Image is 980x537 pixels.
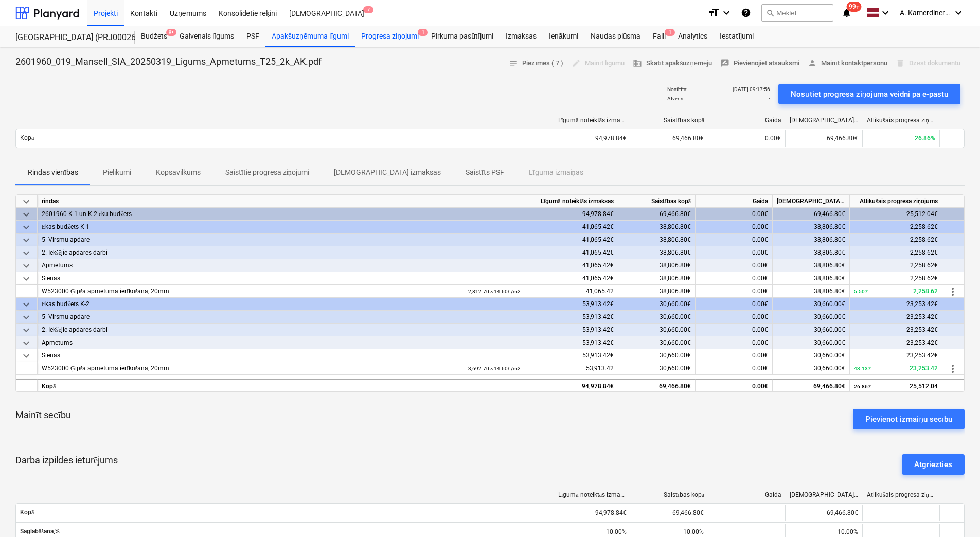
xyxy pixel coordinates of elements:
[900,9,951,17] span: A. Kamerdinerovs
[42,362,459,375] div: W523000 Ģipša apmetuma ierīkošana, 20mm
[696,298,773,311] div: 0.00€
[584,26,647,47] a: Naudas plūsma
[543,26,584,47] a: Ienākumi
[850,195,942,208] div: Atlikušais progresa ziņojums
[766,9,774,17] span: search
[425,26,500,47] a: Pirkuma pasūtījumi
[696,259,773,272] div: 0.00€
[696,379,773,392] div: 0.00€
[135,26,173,47] a: Budžets9+
[225,167,309,178] p: Saistītie progresa ziņojumi
[696,324,773,336] div: 0.00€
[850,336,942,349] div: 23,253.42€
[850,298,942,311] div: 23,253.42€
[765,135,781,142] span: 0.00€
[902,454,965,475] button: Atgriezties
[464,272,618,285] div: 41,065.42€
[135,26,173,47] div: Budžets
[850,272,942,285] div: 2,258.62€
[769,95,770,102] p: -
[20,221,32,234] span: keyboard_arrow_down
[741,7,751,19] i: Zināšanu pamats
[720,59,729,68] span: rate_review
[42,324,459,336] div: 2. Iekšējie apdares darbi
[712,117,781,124] div: Gaida
[15,454,118,475] p: Darba izpildes ieturējums
[363,6,373,13] span: 7
[464,336,618,349] div: 53,913.42€
[509,59,518,68] span: notes
[929,488,980,537] iframe: Chat Widget
[42,259,459,272] div: Apmetums
[42,336,459,349] div: Apmetums
[509,58,563,69] span: Piezīmes ( 7 )
[15,409,71,421] p: Mainīt secību
[618,234,696,246] div: 38,806.80€
[28,167,78,178] p: Rindas vienības
[173,26,240,47] a: Galvenais līgums
[15,56,322,68] p: 2601960_019_Mansell_SIA_20250319_Ligums_Apmetums_T25_2k_AK.pdf
[240,26,265,47] div: PSF
[464,259,618,272] div: 41,065.42€
[554,130,631,147] div: 94,978.84€
[464,311,618,324] div: 53,913.42€
[20,208,32,221] span: keyboard_arrow_down
[696,246,773,259] div: 0.00€
[156,167,201,178] p: Kopsavilkums
[733,86,770,93] p: [DATE] 09:17:56
[827,135,858,142] span: 69,466.80€
[20,509,549,516] span: Kopā
[850,246,942,259] div: 2,258.62€
[464,234,618,246] div: 41,065.42€
[618,272,696,285] div: 38,806.80€
[20,247,32,259] span: keyboard_arrow_down
[696,221,773,234] div: 0.00€
[38,379,464,392] div: Kopā
[618,379,696,392] div: 69,466.80€
[42,246,459,259] div: 2. Iekšējie apdares darbi
[720,7,733,19] i: keyboard_arrow_down
[42,285,459,298] div: W523000 Ģipša apmetuma ierīkošana, 20mm
[712,491,781,498] div: Gaida
[265,26,355,47] div: Apakšuzņēmuma līgumi
[558,491,627,499] div: Līgumā noteiktās izmaksas
[947,285,959,298] span: more_vert
[867,491,936,499] div: Atlikušais progresa ziņojums
[38,195,464,208] div: rindas
[505,56,567,71] button: Piezīmes ( 7 )
[672,26,714,47] a: Analytics
[667,95,684,102] p: Atvērts :
[629,56,716,71] button: Skatīt apakšuzņēmēju
[773,234,850,246] div: 38,806.80€
[854,285,938,298] div: 2,258.62
[773,336,850,349] div: 30,660.00€
[850,349,942,362] div: 23,253.42€
[355,26,425,47] a: Progresa ziņojumi1
[804,56,892,71] button: Mainīt kontaktpersonu
[773,221,850,234] div: 38,806.80€
[20,528,549,535] span: Saglabāšana,%
[500,26,543,47] a: Izmaksas
[618,259,696,272] div: 38,806.80€
[618,195,696,208] div: Saistības kopā
[778,84,960,104] button: Nosūtiet progresa ziņojuma veidni pa e-pastu
[814,288,845,295] span: 38,806.80€
[761,4,833,22] button: Meklēt
[696,349,773,362] div: 0.00€
[850,259,942,272] div: 2,258.62€
[20,195,32,208] span: keyboard_arrow_down
[854,366,871,371] small: 43.13%
[667,86,687,93] p: Nosūtīts :
[464,195,618,208] div: Līgumā noteiktās izmaksas
[850,324,942,336] div: 23,253.42€
[464,208,618,221] div: 94,978.84€
[773,195,850,208] div: [DEMOGRAPHIC_DATA] izmaksas
[716,56,804,71] button: Pievienojiet atsauksmi
[464,379,618,392] div: 94,978.84€
[915,135,935,142] span: 26.86%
